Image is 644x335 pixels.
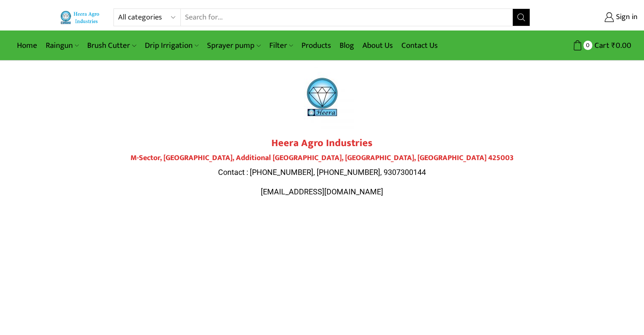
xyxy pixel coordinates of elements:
[85,154,559,163] h4: M-Sector, [GEOGRAPHIC_DATA], Additional [GEOGRAPHIC_DATA], [GEOGRAPHIC_DATA], [GEOGRAPHIC_DATA] 4...
[181,9,513,26] input: Search for...
[203,36,265,55] a: Sprayer pump
[218,168,426,177] span: Contact : [PHONE_NUMBER], [PHONE_NUMBER], 9307300144
[297,36,335,55] a: Products
[358,36,397,55] a: About Us
[397,36,442,55] a: Contact Us
[290,65,354,129] img: heera-logo-1000
[539,38,631,53] a: 0 Cart ₹0.00
[141,36,203,55] a: Drip Irrigation
[583,41,592,50] span: 0
[261,187,383,196] span: [EMAIL_ADDRESS][DOMAIN_NAME]
[83,36,140,55] a: Brush Cutter
[335,36,358,55] a: Blog
[592,40,609,51] span: Cart
[611,39,616,52] span: ₹
[614,12,638,23] span: Sign in
[543,10,638,25] a: Sign in
[265,36,297,55] a: Filter
[13,36,41,55] a: Home
[513,9,530,26] button: Search button
[271,135,373,152] strong: Heera Agro Industries
[41,36,83,55] a: Raingun
[611,39,631,52] bdi: 0.00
